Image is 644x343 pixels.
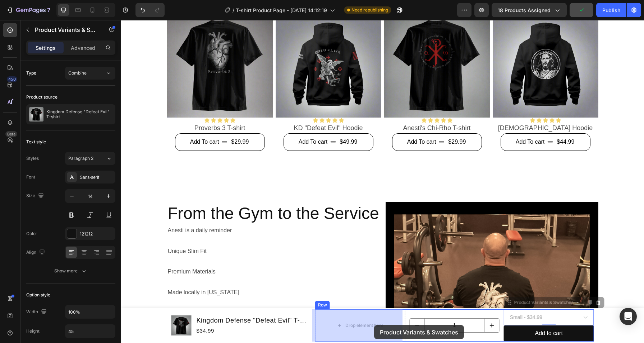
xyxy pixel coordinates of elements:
img: product feature img [29,107,43,122]
button: 7 [3,3,54,17]
span: Need republishing [351,7,388,13]
p: Advanced [71,44,95,52]
p: Settings [36,44,56,52]
div: Font [26,174,35,180]
div: 450 [7,76,17,82]
iframe: Design area [121,20,644,343]
div: Width [26,307,48,317]
div: Show more [54,267,88,275]
button: Combine [65,67,115,80]
button: Publish [596,3,626,17]
input: Auto [65,305,115,318]
div: Styles [26,155,39,162]
span: / [233,6,234,14]
div: Product source [26,94,57,100]
input: Auto [65,325,115,338]
p: 7 [47,6,50,14]
div: Height [26,328,40,334]
p: Product Variants & Swatches [35,25,96,34]
div: Option style [26,292,50,298]
span: 18 products assigned [498,6,551,14]
span: T-shirt Product Page - [DATE] 14:12:19 [236,6,327,14]
div: Text style [26,139,46,145]
button: 18 products assigned [492,3,567,17]
div: Beta [5,131,17,137]
p: Kingdom Defense "Defeat Evil" T-shirt [46,109,112,119]
div: Sans-serif [80,174,114,181]
div: Align [26,248,46,257]
button: Paragraph 2 [65,152,115,165]
div: Size [26,191,45,201]
button: Show more [26,265,115,277]
span: Paragraph 2 [68,155,93,162]
div: Color [26,230,37,237]
div: Publish [602,6,620,14]
div: 121212 [80,231,114,237]
div: Open Intercom Messenger [620,308,637,325]
div: Type [26,70,36,76]
div: Undo/Redo [135,3,165,17]
span: Combine [68,70,87,76]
